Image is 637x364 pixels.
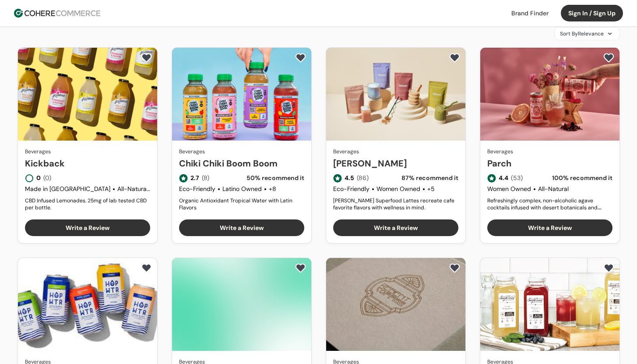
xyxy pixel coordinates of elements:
[447,262,462,275] button: add to favorite
[179,157,304,170] a: Chiki Chiki Boom Boom
[602,51,616,64] button: add to favorite
[14,9,100,18] img: Cohere Logo
[602,262,616,275] button: add to favorite
[333,157,458,170] a: [PERSON_NAME]
[333,219,458,236] button: Write a Review
[487,157,612,170] a: Parch
[139,262,154,275] button: add to favorite
[25,219,150,236] button: Write a Review
[487,219,612,236] button: Write a Review
[560,30,604,38] span: Sort By Relevance
[447,51,462,64] button: add to favorite
[293,262,308,275] button: add to favorite
[561,5,623,21] button: Sign In / Sign Up
[139,51,154,64] button: add to favorite
[25,157,150,170] a: Kickback
[179,219,304,236] button: Write a Review
[293,51,308,64] button: add to favorite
